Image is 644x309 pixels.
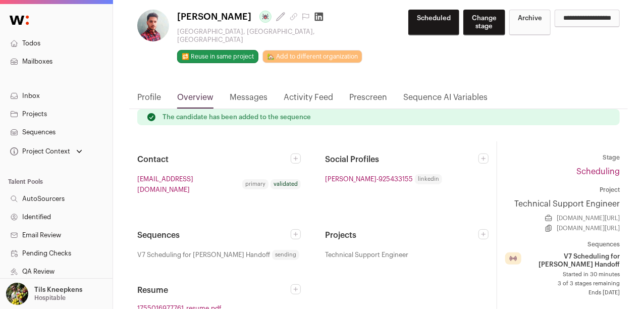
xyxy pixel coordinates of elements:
div: Project Context [8,147,70,156]
dt: Sequences [505,240,620,248]
a: [PERSON_NAME]-925433155 [325,174,413,184]
a: [DOMAIN_NAME][URL] [557,224,620,232]
button: 🔂 Reuse in same project [177,50,258,63]
span: linkedin [415,174,442,184]
button: Change stage [463,10,505,35]
span: [PERSON_NAME] [177,10,251,24]
dt: Project [505,186,620,194]
a: 🏡 Add to different organization [262,50,362,63]
img: c32f15f5f5f1e387b57b3517dc5543c52f9e651b14803d2969d4905993aac49e.jpg [137,10,169,41]
h2: Resume [137,284,291,296]
a: Sequence AI Variables [403,91,488,109]
a: [DOMAIN_NAME][URL] [557,214,620,222]
img: Wellfound [4,10,34,30]
a: Technical Support Engineer [505,198,620,210]
span: Ends [DATE] [505,289,620,297]
img: 6689865-medium_jpg [6,283,28,305]
a: Scheduling [576,168,620,176]
button: Open dropdown [8,144,84,159]
div: validated [271,179,301,189]
a: Prescreen [349,91,387,109]
a: [EMAIL_ADDRESS][DOMAIN_NAME] [137,174,240,195]
span: Started in 30 minutes [505,271,620,279]
dt: Stage [505,153,620,162]
button: Archive [509,10,551,35]
p: Tils Kneepkens [34,286,82,294]
span: V7 Scheduling for [PERSON_NAME] Handoff [523,252,620,269]
h2: Contact [137,153,291,166]
a: Activity Feed [284,91,333,109]
a: Messages [230,91,267,109]
div: primary [242,179,269,189]
p: The candidate has been added to the sequence [163,113,311,121]
h2: Social Profiles [325,153,478,166]
span: sending [272,250,299,260]
a: Overview [177,91,213,109]
a: Profile [137,91,161,109]
button: Open dropdown [4,283,84,305]
h2: Sequences [137,229,291,241]
span: V7 Scheduling for [PERSON_NAME] Handoff [137,249,270,260]
h2: Projects [325,229,478,241]
p: Hospitable [34,294,66,302]
div: [GEOGRAPHIC_DATA], [GEOGRAPHIC_DATA], [GEOGRAPHIC_DATA] [177,28,379,44]
span: Technical Support Engineer [325,249,408,260]
button: Scheduled [408,10,459,35]
span: 3 of 3 stages remaining [505,280,620,288]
